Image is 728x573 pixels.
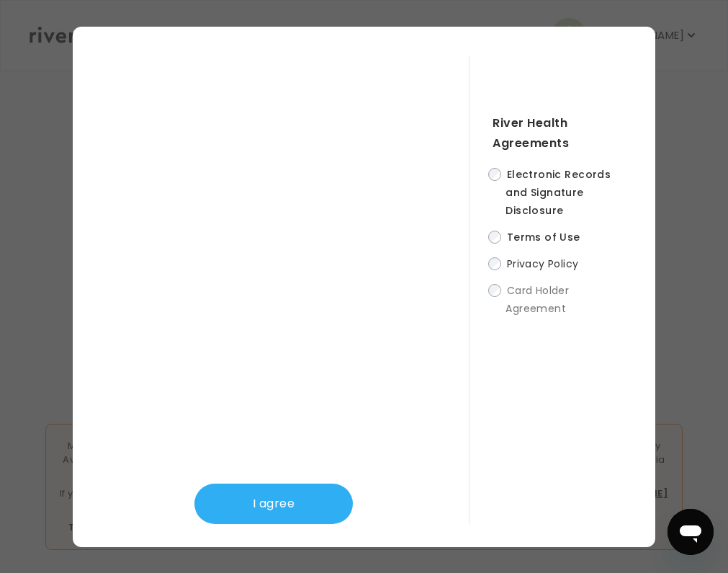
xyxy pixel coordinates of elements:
[505,283,569,316] span: Card Holder Agreement
[507,257,579,271] span: Privacy Policy
[668,509,714,555] iframe: Button to launch messaging window
[493,113,626,154] h4: River Health Agreements
[505,167,611,218] span: Electronic Records and Signature Disclosure
[194,484,353,524] button: I agree
[507,230,580,244] span: Terms of Use
[102,55,446,461] iframe: Privacy Policy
